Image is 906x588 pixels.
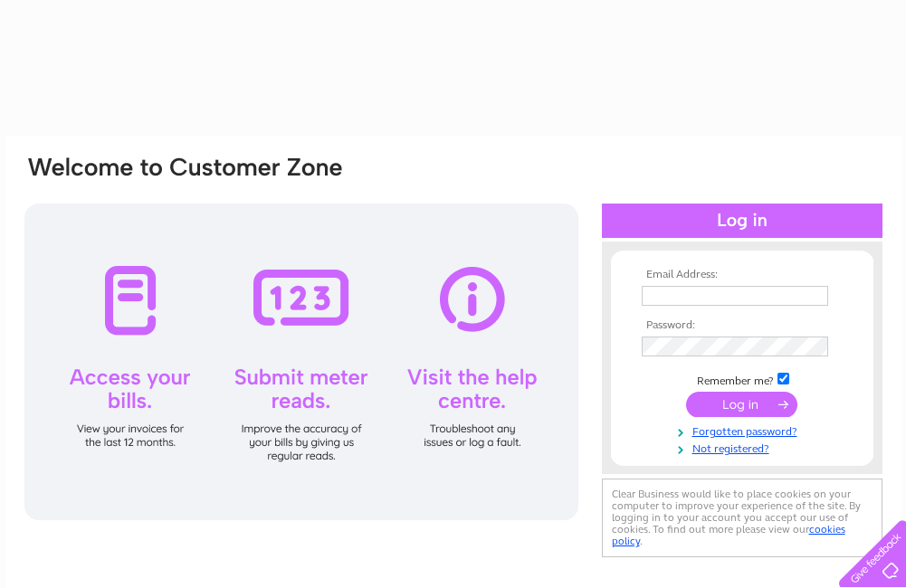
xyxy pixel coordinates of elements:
a: Not registered? [642,439,847,456]
a: cookies policy [612,523,845,547]
div: Clear Business would like to place cookies on your computer to improve your experience of the sit... [602,479,882,557]
input: Submit [686,392,797,417]
th: Email Address: [637,269,847,281]
td: Remember me? [637,370,847,388]
th: Password: [637,319,847,332]
a: Forgotten password? [642,422,847,439]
